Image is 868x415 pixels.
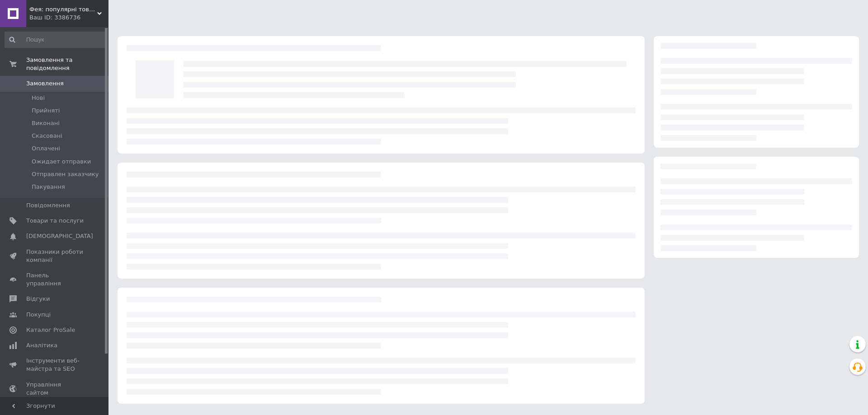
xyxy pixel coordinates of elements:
span: Фея: популярні товари в інтернеті [29,5,97,14]
span: Оплачені [32,145,60,153]
span: Скасовані [32,132,62,140]
span: Замовлення та повідомлення [26,56,108,72]
span: Інструменти веб-майстра та SEO [26,357,84,373]
div: Ваш ID: 3386736 [29,14,108,22]
span: Замовлення [26,79,64,88]
span: Прийняті [32,107,60,115]
span: Нові [32,94,45,102]
span: Відгуки [26,295,50,303]
span: Управління сайтом [26,381,84,397]
span: Ожидает отправки [32,158,91,166]
span: Показники роботи компанії [26,248,84,264]
span: Виконані [32,119,60,127]
span: Панель управління [26,271,84,288]
span: Каталог ProSale [26,326,75,334]
span: Отправлен заказчику [32,170,99,178]
span: Покупці [26,311,51,319]
input: Пошук [5,32,107,48]
span: Товари та послуги [26,217,84,225]
span: Пакування [32,183,65,191]
span: Аналітика [26,341,57,350]
span: [DEMOGRAPHIC_DATA] [26,232,93,240]
span: Повідомлення [26,201,70,210]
